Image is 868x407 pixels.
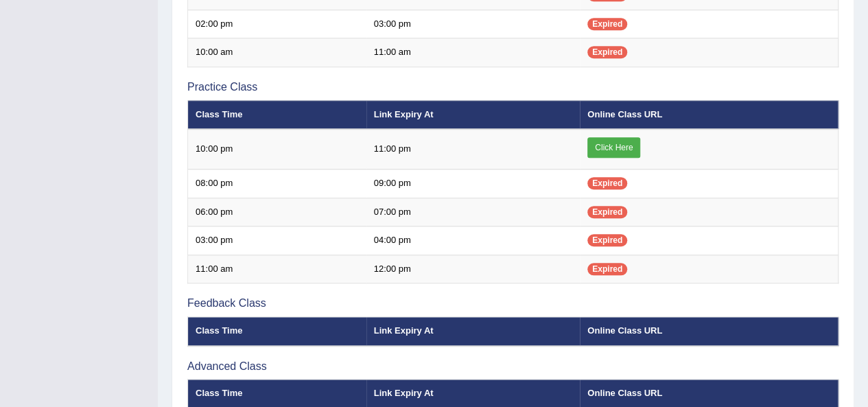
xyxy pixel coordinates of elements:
[366,129,580,170] td: 11:00 pm
[580,100,838,129] th: Online Class URL
[587,263,627,275] span: Expired
[188,170,366,198] td: 08:00 pm
[188,10,366,38] td: 02:00 pm
[366,170,580,198] td: 09:00 pm
[366,317,580,346] th: Link Expiry At
[587,206,627,218] span: Expired
[188,255,366,283] td: 11:00 am
[187,360,838,373] h3: Advanced Class
[366,10,580,38] td: 03:00 pm
[580,317,838,346] th: Online Class URL
[188,226,366,255] td: 03:00 pm
[188,100,366,129] th: Class Time
[366,100,580,129] th: Link Expiry At
[587,46,627,58] span: Expired
[587,177,627,189] span: Expired
[366,226,580,255] td: 04:00 pm
[366,198,580,226] td: 07:00 pm
[187,81,838,93] h3: Practice Class
[188,129,366,170] td: 10:00 pm
[188,198,366,226] td: 06:00 pm
[587,18,627,30] span: Expired
[188,317,366,346] th: Class Time
[587,234,627,246] span: Expired
[188,38,366,67] td: 10:00 am
[187,297,838,310] h3: Feedback Class
[366,38,580,67] td: 11:00 am
[366,255,580,283] td: 12:00 pm
[587,137,640,158] a: Click Here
